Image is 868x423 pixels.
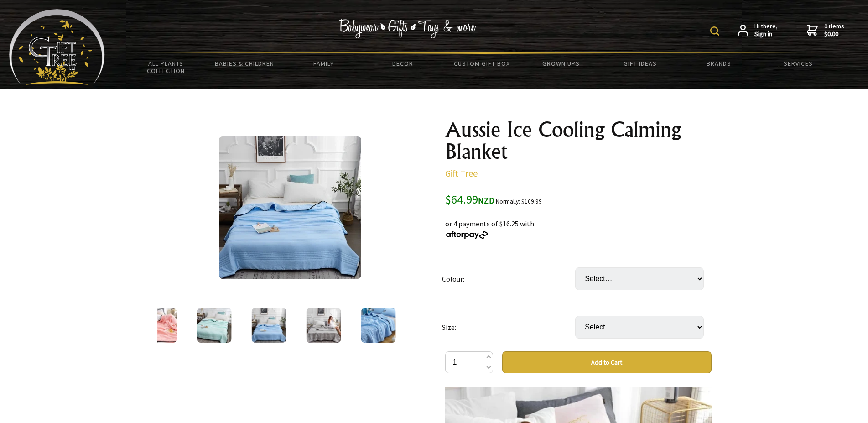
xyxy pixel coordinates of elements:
[710,26,719,36] img: product search
[754,22,778,38] span: Hi there,
[738,22,778,38] a: Hi there,Sign in
[339,19,476,38] img: Babywear - Gifts - Toys & more
[680,54,759,73] a: Brands
[445,207,712,240] div: or 4 payments of $16.25 with
[502,351,712,373] button: Add to Cart
[496,198,542,205] small: Normally: $109.99
[521,54,600,73] a: Grown Ups
[824,22,844,38] span: 0 items
[442,255,575,303] td: Colour:
[219,136,361,279] img: Aussie Ice Cooling Calming Blanket
[445,167,478,179] a: Gift Tree
[442,303,575,351] td: Size:
[205,54,284,73] a: Babies & Children
[9,9,105,85] img: Babyware - Gifts - Toys and more...
[126,54,205,80] a: All Plants Collection
[824,30,844,38] strong: $0.00
[478,195,494,206] span: NZD
[306,308,341,343] img: Aussie Ice Cooling Calming Blanket
[754,30,778,38] strong: Sign in
[284,54,363,73] a: Family
[445,192,494,207] span: $64.99
[445,119,712,162] h1: Aussie Ice Cooling Calming Blanket
[759,54,837,73] a: Services
[361,308,395,343] img: Aussie Ice Cooling Calming Blanket
[142,308,177,343] img: Aussie Ice Cooling Calming Blanket
[442,54,521,73] a: Custom Gift Box
[445,231,489,239] img: Afterpay
[363,54,442,73] a: Decor
[197,308,231,343] img: Aussie Ice Cooling Calming Blanket
[807,22,844,38] a: 0 items$0.00
[251,308,286,343] img: Aussie Ice Cooling Calming Blanket
[600,54,679,73] a: Gift Ideas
